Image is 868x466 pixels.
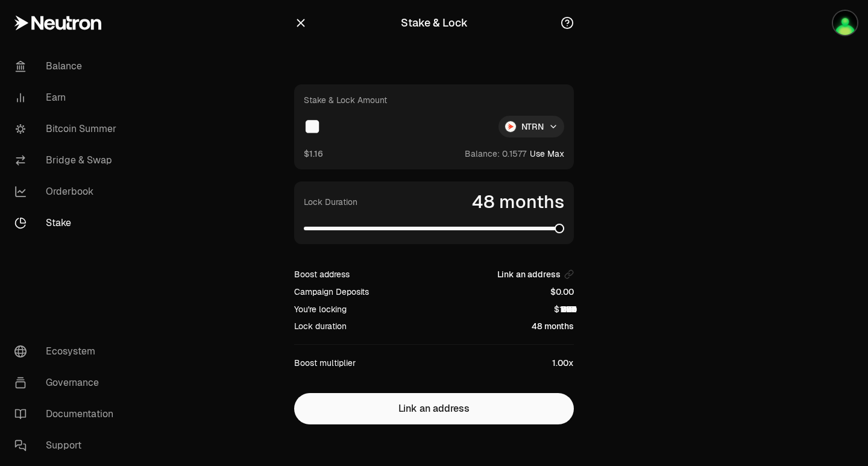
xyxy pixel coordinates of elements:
[5,113,130,145] a: Bitcoin Summer
[472,191,564,213] span: 48 months
[294,393,574,424] button: Link an address
[304,94,387,106] div: Stake & Lock Amount
[294,303,347,315] div: You're locking
[5,367,130,398] a: Governance
[497,268,574,280] button: Link an address
[294,320,347,332] div: Lock duration
[5,207,130,239] a: Stake
[498,116,564,137] button: NTRN LogoNTRN
[497,268,561,280] span: Link an address
[294,286,369,298] div: Campaign Deposits
[304,196,357,208] label: Lock Duration
[294,357,356,369] div: Boost multiplier
[5,82,130,113] a: Earn
[5,51,130,82] a: Balance
[5,398,130,430] a: Documentation
[530,148,564,160] button: Use Max
[532,320,574,332] div: 48 months
[505,121,516,132] img: NTRN Logo
[294,268,350,280] div: Boost address
[552,357,574,369] div: 1.00x
[833,11,857,35] img: Airdrops
[465,148,500,160] span: Balance:
[5,336,130,367] a: Ecosystem
[5,145,130,176] a: Bridge & Swap
[401,14,468,31] div: Stake & Lock
[304,147,323,160] button: $1.16
[5,430,130,461] a: Support
[5,176,130,207] a: Orderbook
